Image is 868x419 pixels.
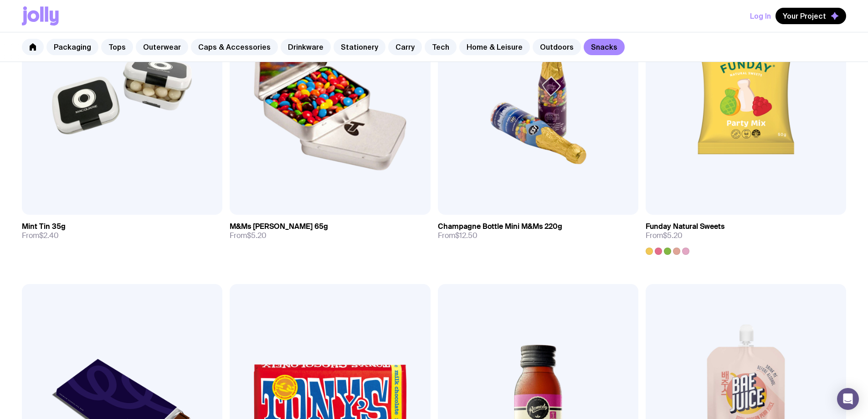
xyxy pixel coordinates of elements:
a: Packaging [46,39,98,55]
a: Caps & Accessories [191,39,278,55]
h3: M&Ms [PERSON_NAME] 65g [230,222,328,231]
h3: Mint Tin 35g [22,222,66,231]
a: Tops [101,39,133,55]
h3: Champagne Bottle Mini M&Ms 220g [438,222,562,231]
span: $5.20 [247,231,267,240]
a: Outdoors [533,39,581,55]
button: Your Project [776,8,846,24]
a: Funday Natural SweetsFrom$5.20 [646,215,846,255]
span: From [646,231,683,240]
a: M&Ms [PERSON_NAME] 65gFrom$5.20 [230,215,430,248]
span: Your Project [783,11,826,21]
a: Stationery [334,39,385,55]
a: Tech [425,39,457,55]
span: $5.20 [663,231,683,240]
a: Drinkware [281,39,331,55]
a: Carry [388,39,422,55]
button: Log In [750,8,771,24]
a: Home & Leisure [459,39,530,55]
span: $12.50 [455,231,478,240]
h3: Funday Natural Sweets [646,222,724,231]
a: Snacks [584,39,625,55]
span: From [438,231,478,240]
span: From [22,231,59,240]
span: $2.40 [39,231,59,240]
span: From [230,231,267,240]
div: Open Intercom Messenger [837,388,859,410]
a: Champagne Bottle Mini M&Ms 220gFrom$12.50 [438,215,638,248]
a: Outerwear [136,39,188,55]
a: Mint Tin 35gFrom$2.40 [22,215,222,248]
